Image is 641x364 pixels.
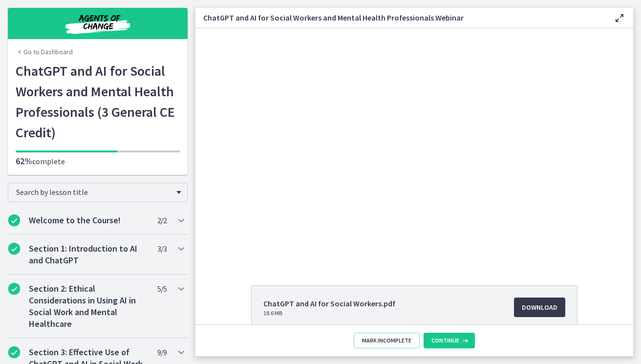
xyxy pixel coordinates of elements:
span: Mark Incomplete [362,337,411,344]
i: Completed [8,214,20,226]
h2: Section 1: Introduction to AI and ChatGPT [29,243,148,266]
span: Search by lesson title [16,187,171,197]
h2: Welcome to the Course! [29,214,148,226]
h1: ChatGPT and AI for Social Workers and Mental Health Professionals (3 General CE Credit) [16,61,180,143]
h2: Section 2: Ethical Considerations in Using AI in Social Work and Mental Healthcare [29,283,148,330]
div: Search by lesson title [8,183,188,202]
span: 5 / 5 [157,283,167,295]
span: Continue [431,337,459,344]
iframe: Video Lesson [195,28,633,263]
span: 3 / 3 [157,243,167,255]
h3: ChatGPT and AI for Social Workers and Mental Health Professionals Webinar [203,12,598,23]
a: Download [514,298,565,317]
p: complete [16,155,180,167]
span: 18.6 MB [263,309,395,317]
img: Agents of Change Social Work Test Prep [39,12,156,35]
i: Completed [8,283,20,295]
i: Completed [8,243,20,255]
button: Continue [424,333,475,348]
a: Go to Dashboard [16,47,73,57]
button: Mark Incomplete [354,333,420,348]
span: Download [522,301,557,313]
i: Completed [8,346,20,358]
span: 9 / 9 [157,346,167,358]
span: 62% [16,155,32,167]
span: 2 / 2 [157,214,167,226]
span: ChatGPT and AI for Social Workers.pdf [263,298,395,309]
